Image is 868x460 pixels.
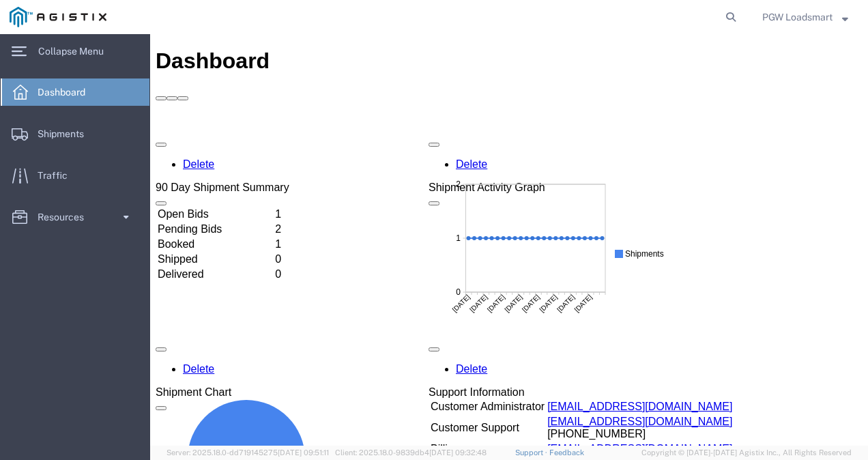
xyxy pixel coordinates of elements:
text: [DATE] [127,117,147,137]
img: logo [10,7,106,27]
a: Delete [33,329,64,341]
a: Delete [306,329,337,341]
td: Customer Support [280,381,395,407]
span: Server: 2025.18.0-dd719145275 [167,448,329,457]
text: [DATE] [92,117,113,137]
text: [DATE] [145,117,165,137]
text: Booked [197,73,225,83]
text: 0 [27,111,32,121]
a: Shipments [1,120,149,147]
span: Collapse Menu [38,38,113,65]
a: [EMAIL_ADDRESS][DOMAIN_NAME] [397,366,582,378]
text: Shipments [197,73,235,83]
button: PGW Loadsmart [762,9,849,25]
td: Customer Administrator [280,366,395,379]
span: Traffic [38,162,77,189]
a: Delete [306,124,337,136]
a: Resources [1,203,149,231]
text: [DATE] [110,117,130,137]
span: [DATE] 09:51:11 [278,448,329,457]
td: [PHONE_NUMBER] [396,381,583,407]
text: [DATE] [57,117,78,137]
span: Copyright © [DATE]-[DATE] Agistix Inc., All Rights Reserved [641,447,852,459]
text: [DATE] [40,117,60,137]
text: 1 [27,57,32,67]
text: 2 [27,3,32,13]
span: Client: 2025.18.0-9839db4 [335,448,487,457]
a: Support [515,448,549,457]
a: Traffic [1,162,149,189]
span: Resources [38,203,93,231]
div: Support Information [278,352,584,364]
text: [DATE] [74,117,95,137]
span: [DATE] 09:32:48 [429,448,487,457]
text: [DATE] [23,117,43,137]
iframe: FS Legacy Container [150,34,868,446]
span: PGW Loadsmart [762,10,833,25]
td: Billing [280,408,395,422]
span: Dashboard [38,78,95,106]
a: Dashboard [1,78,149,106]
a: Feedback [549,448,584,457]
a: [EMAIL_ADDRESS][DOMAIN_NAME] [397,409,582,420]
span: Shipments [38,120,93,147]
a: [EMAIL_ADDRESS][DOMAIN_NAME] [397,382,582,393]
